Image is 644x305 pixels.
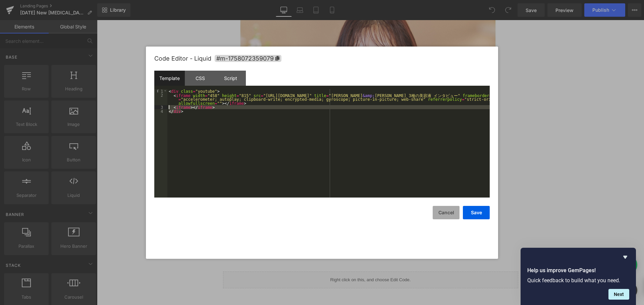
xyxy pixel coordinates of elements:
p: Quick feedback to build what you need. [527,277,629,284]
button: Hide survey [621,253,629,261]
div: 1 [154,89,167,93]
button: Next question [608,289,629,300]
button: Save [463,206,490,219]
span: Click to copy [215,55,281,62]
button: Cancel [433,206,460,219]
div: 4 [154,109,167,113]
div: Script [215,71,246,86]
div: Help us improve GemPages! [527,253,629,300]
div: CSS [185,71,215,86]
div: 2 [154,93,167,105]
div: 3 [154,105,167,109]
div: Template [154,71,185,86]
span: Code Editor - Liquid [154,55,211,62]
h2: Help us improve GemPages! [527,266,629,275]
